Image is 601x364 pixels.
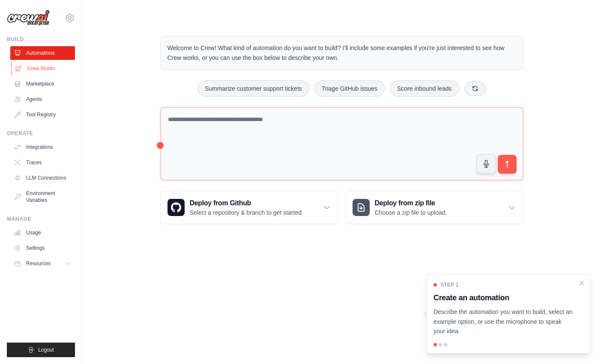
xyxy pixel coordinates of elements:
p: Select a repository & branch to get started. [190,208,303,217]
div: Manage [7,216,75,222]
a: Usage [10,226,75,240]
button: Score inbound leads [390,80,459,97]
h3: Create an automation [434,292,573,304]
button: Logout [7,343,75,357]
p: Welcome to Crew! What kind of automation do you want to build? I'll include some examples if you'... [167,43,516,63]
span: Logout [38,346,54,353]
iframe: Chat Widget [558,323,601,364]
a: Automations [10,46,75,60]
h3: Deploy from zip file [375,198,447,208]
span: Step 1 [440,281,459,288]
div: Build [7,36,75,43]
button: Triage GitHub issues [314,80,385,97]
p: Describe the automation you want to build, select an example option, or use the microphone to spe... [434,307,573,336]
a: Marketplace [10,77,75,91]
a: LLM Connections [10,171,75,185]
a: Environment Variables [10,186,75,207]
a: Traces [10,156,75,169]
a: Settings [10,241,75,255]
button: Summarize customer support tickets [197,80,309,97]
button: Resources [10,257,75,270]
a: Agents [10,92,75,106]
h3: Deploy from Github [190,198,303,208]
img: Logo [7,10,50,26]
a: Crew Studio [11,62,76,75]
p: Choose a zip file to upload. [375,208,447,217]
button: Close walkthrough [578,280,585,287]
a: Integrations [10,140,75,154]
a: Tool Registry [10,108,75,121]
div: Operate [7,130,75,137]
span: Resources [26,260,51,267]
